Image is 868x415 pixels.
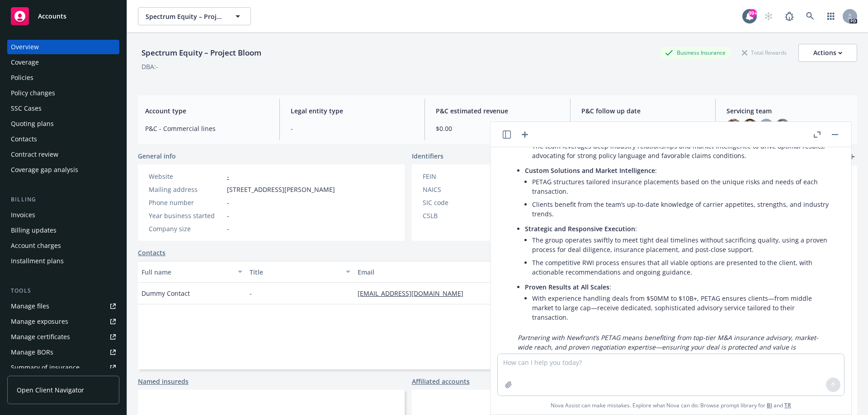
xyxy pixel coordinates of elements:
[7,117,119,131] a: Quoting plans
[227,172,229,181] a: -
[149,198,223,207] div: Phone number
[11,238,61,253] div: Account charges
[532,233,831,256] li: The group operates swiftly to meet tight deal timelines without sacrificing quality, using a prov...
[145,124,269,133] span: P&C - Commercial lines
[7,40,119,54] a: Overview
[780,7,798,25] a: Report a Bug
[291,106,414,116] span: Legal entity type
[11,299,49,313] div: Manage files
[11,360,80,375] div: Summary of insurance
[11,345,53,359] div: Manage BORs
[743,119,757,133] img: photo
[423,198,497,207] div: SIC code
[846,151,857,162] a: add
[138,377,189,386] a: Named insureds
[532,292,831,324] li: With experience handling deals from $50MM to $10B+, PETAG ensures clients—from middle market to l...
[142,289,190,298] span: Dummy Contact
[146,12,224,21] span: Spectrum Equity – Project Bloom
[532,175,831,198] li: PETAG structures tailored insurance placements based on the unique risks and needs of each transa...
[142,267,232,277] div: Full name
[11,163,78,177] div: Coverage gap analysis
[7,147,119,162] a: Contract review
[142,62,158,71] div: DBA: -
[291,124,414,133] span: -
[525,283,609,291] span: Proven Results at All Scales
[138,151,176,161] span: General info
[7,132,119,146] a: Contacts
[11,132,37,146] div: Contacts
[138,47,265,59] div: Spectrum Equity – Project Bloom
[138,261,246,283] button: Full name
[525,282,831,292] p: :
[7,70,119,85] a: Policies
[250,267,340,277] div: Title
[11,70,33,85] div: Policies
[11,254,64,268] div: Installment plans
[149,211,223,220] div: Year business started
[358,289,471,298] a: [EMAIL_ADDRESS][DOMAIN_NAME]
[149,224,223,233] div: Company size
[7,254,119,268] a: Installment plans
[250,289,252,298] span: -
[7,299,119,313] a: Manage files
[149,172,223,181] div: Website
[138,7,251,25] button: Spectrum Equity – Project Bloom
[784,401,791,409] a: TR
[246,261,354,283] button: Title
[412,377,470,386] a: Affiliated accounts
[38,13,66,20] span: Accounts
[436,106,559,116] span: P&C estimated revenue
[532,140,831,162] li: The team leverages deep industry relationships and market intelligence to drive optimal results, ...
[436,124,559,133] span: $0.00
[227,224,229,233] span: -
[17,385,84,395] span: Open Client Navigator
[7,4,119,29] a: Accounts
[11,101,42,116] div: SSC Cases
[759,7,778,25] a: Start snowing
[358,267,520,277] div: Email
[423,211,497,220] div: CSLB
[423,185,497,194] div: NAICS
[767,401,772,409] a: BI
[726,119,741,133] img: photo
[7,360,119,375] a: Summary of insurance
[525,166,655,175] span: Custom Solutions and Market Intelligence
[525,224,635,233] span: Strategic and Responsive Execution
[726,106,850,116] span: Servicing team
[801,7,819,25] a: Search
[11,55,39,70] div: Coverage
[11,314,68,329] div: Manage exposures
[525,166,831,175] p: :
[138,248,165,257] a: Contacts
[227,185,335,194] span: [STREET_ADDRESS][PERSON_NAME]
[7,101,119,116] a: SSC Cases
[775,119,790,133] img: photo
[749,9,757,17] div: 99+
[7,195,119,204] div: Billing
[11,208,35,222] div: Invoices
[7,223,119,238] a: Billing updates
[7,345,119,359] a: Manage BORs
[423,172,497,181] div: FEIN
[354,261,534,283] button: Email
[11,117,54,131] div: Quoting plans
[7,314,119,329] a: Manage exposures
[7,86,119,100] a: Policy changes
[145,106,269,116] span: Account type
[11,86,55,100] div: Policy changes
[660,47,730,58] div: Business Insurance
[551,396,791,415] span: Nova Assist can make mistakes. Explore what Nova can do: Browse prompt library for and
[798,44,857,62] button: Actions
[532,256,831,279] li: The competitive RWI process ensures that all viable options are presented to the client, with act...
[11,40,39,54] div: Overview
[813,44,842,61] div: Actions
[7,163,119,177] a: Coverage gap analysis
[412,151,443,161] span: Identifiers
[11,330,70,344] div: Manage certificates
[7,238,119,253] a: Account charges
[525,224,831,233] p: :
[7,330,119,344] a: Manage certificates
[11,223,57,238] div: Billing updates
[227,211,229,220] span: -
[11,147,58,162] div: Contract review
